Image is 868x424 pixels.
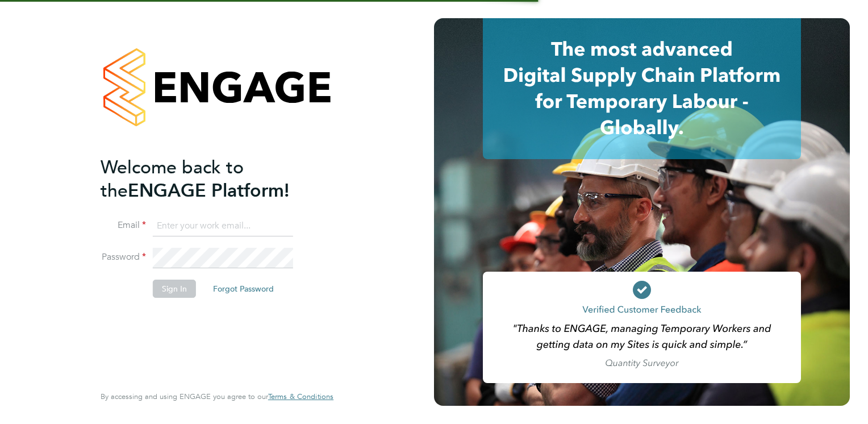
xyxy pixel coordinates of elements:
button: Sign In [153,280,196,298]
span: Welcome back to the [101,156,244,202]
button: Forgot Password [204,280,283,298]
label: Email [101,219,146,231]
a: Terms & Conditions [268,392,333,401]
label: Password [101,251,146,263]
span: By accessing and using ENGAGE you agree to our [101,392,333,401]
input: Enter your work email... [153,216,293,236]
h2: ENGAGE Platform! [101,156,322,202]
